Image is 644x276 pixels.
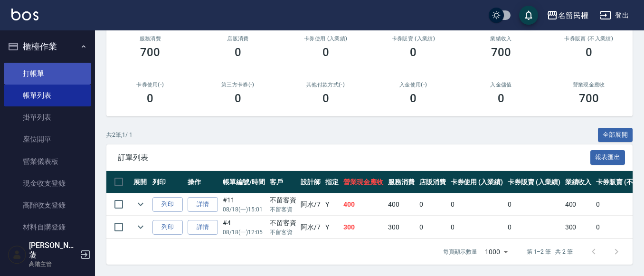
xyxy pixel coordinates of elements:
div: 不留客資 [270,218,296,228]
td: 300 [563,216,594,238]
td: Y [323,216,341,238]
td: 0 [417,216,448,238]
button: 列印 [152,197,183,212]
a: 現金收支登錄 [4,172,91,194]
button: 報表匯出 [590,150,625,165]
td: 400 [386,193,417,216]
button: 列印 [152,220,183,235]
h2: 業績收入 [469,36,534,42]
h3: 0 [498,92,504,105]
h2: 營業現金應收 [556,82,621,88]
td: 0 [505,193,563,216]
a: 詳情 [188,220,218,235]
th: 設計師 [298,171,323,193]
a: 打帳單 [4,63,91,85]
h2: 店販消費 [206,36,271,42]
td: 300 [386,216,417,238]
p: 高階主管 [29,260,77,268]
h3: 服務消費 [118,36,183,42]
td: 阿水 /7 [298,193,323,216]
h3: 700 [491,46,511,59]
a: 高階收支登錄 [4,194,91,216]
h3: 700 [579,92,599,105]
p: 不留客資 [270,205,296,214]
h2: 入金使用(-) [381,82,446,88]
span: 訂單列表 [118,153,590,162]
img: Logo [11,9,38,20]
button: 全部展開 [598,128,633,143]
h2: 卡券使用 (入業績) [293,36,358,42]
div: 不留客資 [270,195,296,205]
h3: 0 [322,92,329,105]
td: 0 [448,193,506,216]
p: 第 1–2 筆 共 2 筆 [527,247,573,256]
th: 展開 [131,171,150,193]
a: 材料自購登錄 [4,216,91,238]
td: 0 [505,216,563,238]
div: 名留民權 [558,10,588,21]
p: 不留客資 [270,228,296,237]
th: 帳單編號/時間 [220,171,267,193]
a: 營業儀表板 [4,151,91,172]
h3: 0 [410,92,417,105]
button: 名留民權 [543,6,592,25]
h2: 卡券販賣 (入業績) [381,36,446,42]
th: 營業現金應收 [341,171,386,193]
button: expand row [133,197,148,211]
a: 報表匯出 [590,152,625,162]
td: #4 [220,216,267,238]
h2: 卡券使用(-) [118,82,183,88]
a: 座位開單 [4,128,91,150]
h3: 0 [322,46,329,59]
img: Person [8,245,27,264]
p: 每頁顯示數量 [443,247,477,256]
button: 櫃檯作業 [4,34,91,59]
td: Y [323,193,341,216]
h3: 0 [410,46,417,59]
th: 列印 [150,171,185,193]
h5: [PERSON_NAME]蓤 [29,241,77,260]
h3: 0 [235,92,241,105]
h3: 0 [235,46,241,59]
button: expand row [133,220,148,234]
td: 阿水 /7 [298,216,323,238]
h3: 0 [147,92,153,105]
h3: 0 [586,46,592,59]
button: save [519,6,538,25]
th: 業績收入 [563,171,594,193]
a: 掛單列表 [4,106,91,128]
p: 08/18 (一) 15:01 [223,205,265,214]
h2: 入金儲值 [469,82,534,88]
td: 0 [417,193,448,216]
h2: 卡券販賣 (不入業績) [556,36,621,42]
button: 登出 [596,7,633,24]
th: 店販消費 [417,171,448,193]
a: 帳單列表 [4,85,91,106]
td: #11 [220,193,267,216]
p: 共 2 筆, 1 / 1 [106,131,133,139]
th: 卡券販賣 (入業績) [505,171,563,193]
th: 操作 [185,171,220,193]
h2: 其他付款方式(-) [293,82,358,88]
th: 指定 [323,171,341,193]
a: 詳情 [188,197,218,212]
th: 客戶 [267,171,299,193]
th: 卡券使用 (入業績) [448,171,506,193]
td: 0 [448,216,506,238]
td: 400 [341,193,386,216]
div: 1000 [481,239,511,265]
p: 08/18 (一) 12:05 [223,228,265,237]
h2: 第三方卡券(-) [206,82,271,88]
th: 服務消費 [386,171,417,193]
h3: 700 [140,46,160,59]
td: 300 [341,216,386,238]
td: 400 [563,193,594,216]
